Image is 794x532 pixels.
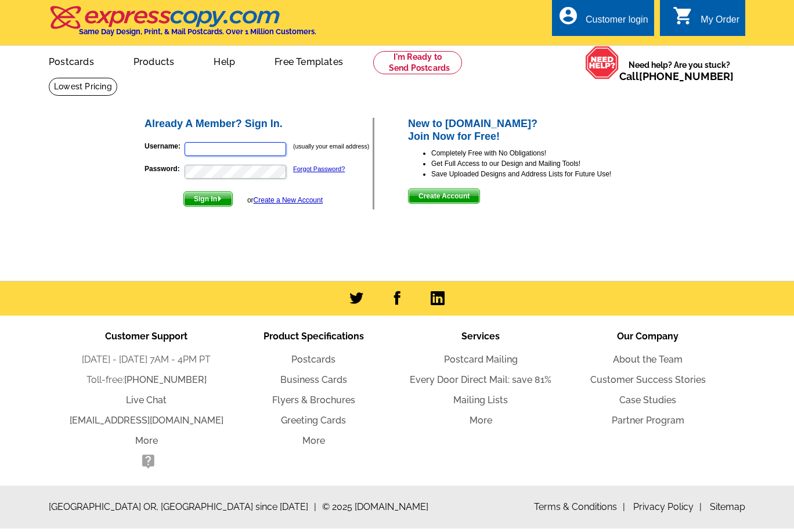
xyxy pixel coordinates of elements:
[126,395,167,406] a: Live Chat
[145,118,373,131] h2: Already A Member? Sign In.
[63,353,230,367] li: [DATE] - [DATE] 7AM - 4PM PT
[145,141,183,151] label: Username:
[701,15,739,31] div: My Order
[247,195,323,205] div: or
[612,415,684,426] a: Partner Program
[280,374,347,385] a: Business Cards
[408,118,651,143] h2: New to [DOMAIN_NAME]? Join Now for Free!
[293,143,369,150] small: (usually your email address)
[619,70,734,82] span: Call
[302,435,325,446] a: More
[639,70,734,82] a: [PHONE_NUMBER]
[254,196,323,204] a: Create a New Account
[461,331,500,342] span: Services
[184,192,232,206] span: Sign In
[293,165,345,172] a: Forgot Password?
[195,47,254,74] a: Help
[291,354,335,365] a: Postcards
[183,191,233,207] button: Sign In
[619,395,676,406] a: Case Studies
[431,148,651,158] li: Completely Free with No Obligations!
[586,15,648,31] div: Customer login
[453,395,508,406] a: Mailing Lists
[145,164,183,174] label: Password:
[79,27,316,36] h4: Same Day Design, Print, & Mail Postcards. Over 1 Million Customers.
[217,196,222,201] img: button-next-arrow-white.png
[613,354,683,365] a: About the Team
[619,59,739,82] span: Need help? Are you stuck?
[322,500,428,514] span: © 2025 [DOMAIN_NAME]
[710,501,745,512] a: Sitemap
[272,395,355,406] a: Flyers & Brochures
[633,501,702,512] a: Privacy Policy
[408,189,480,204] button: Create Account
[673,13,739,27] a: shopping_cart My Order
[470,415,492,426] a: More
[49,14,316,36] a: Same Day Design, Print, & Mail Postcards. Over 1 Million Customers.
[281,415,346,426] a: Greeting Cards
[431,158,651,169] li: Get Full Access to our Design and Mailing Tools!
[444,354,518,365] a: Postcard Mailing
[534,501,625,512] a: Terms & Conditions
[30,47,113,74] a: Postcards
[410,374,551,385] a: Every Door Direct Mail: save 81%
[63,373,230,387] li: Toll-free:
[105,331,187,342] span: Customer Support
[115,47,193,74] a: Products
[409,189,479,203] span: Create Account
[431,169,651,179] li: Save Uploaded Designs and Address Lists for Future Use!
[590,374,706,385] a: Customer Success Stories
[70,415,223,426] a: [EMAIL_ADDRESS][DOMAIN_NAME]
[558,13,648,27] a: account_circle Customer login
[124,374,207,385] a: [PHONE_NUMBER]
[264,331,364,342] span: Product Specifications
[617,331,678,342] span: Our Company
[585,46,619,79] img: help
[256,47,362,74] a: Free Templates
[558,5,579,26] i: account_circle
[135,435,158,446] a: More
[49,500,316,514] span: [GEOGRAPHIC_DATA] OR, [GEOGRAPHIC_DATA] since [DATE]
[673,5,694,26] i: shopping_cart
